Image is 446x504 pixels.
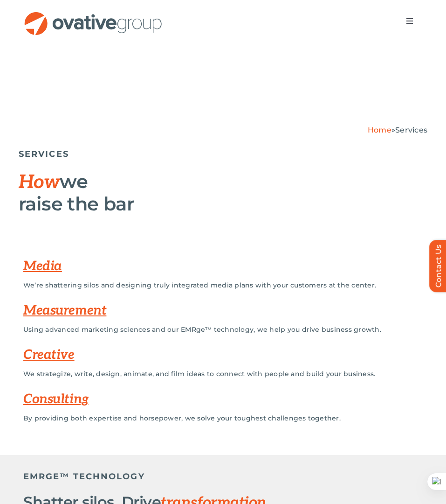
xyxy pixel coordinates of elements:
a: Consulting [23,392,89,407]
span: How [19,171,60,194]
p: Using advanced marketing sciences and our EMRge™ technology, we help you drive business growth. [23,325,423,334]
h5: SERVICES [19,149,427,159]
p: By providing both expertise and horsepower, we solve your toughest challenges together. [23,414,423,422]
a: Home [368,126,391,134]
a: OG_Full_horizontal_RGB [23,11,163,20]
span: Services [395,126,427,134]
span: » [368,126,427,134]
nav: Menu [397,12,423,30]
a: Media [23,259,62,274]
a: Creative [23,347,75,363]
a: Measurement [23,303,106,318]
h5: EMRGE™ TECHNOLOGY [23,471,423,482]
h1: we raise the bar [19,171,427,215]
p: We’re shattering silos and designing truly integrated media plans with your customers at the center. [23,281,409,289]
p: We strategize, write, design, animate, and film ideas to connect with people and build your busin... [23,370,409,378]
